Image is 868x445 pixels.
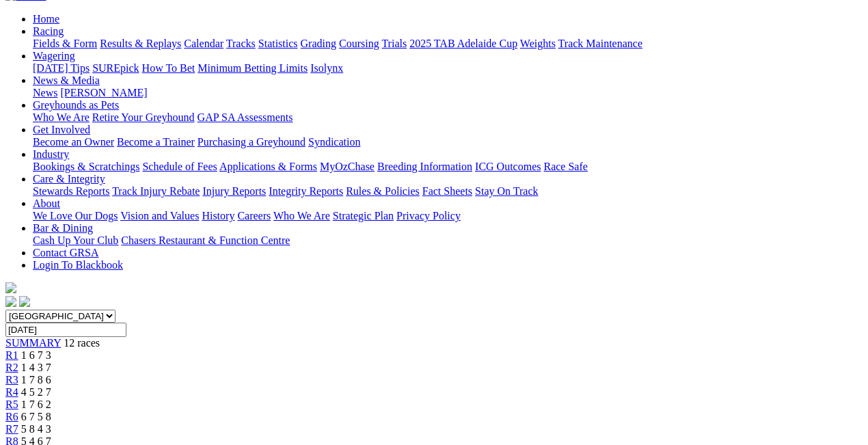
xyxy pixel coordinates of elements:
a: Care & Integrity [33,173,105,185]
div: Greyhounds as Pets [33,111,863,124]
a: News [33,87,57,98]
a: [DATE] Tips [33,62,90,74]
a: GAP SA Assessments [198,111,293,123]
a: Results & Replays [100,38,181,49]
a: Fact Sheets [422,185,472,197]
a: R4 [5,386,18,398]
a: Industry [33,148,69,160]
a: We Love Our Dogs [33,210,118,221]
a: About [33,198,60,209]
a: SUMMARY [5,337,61,349]
span: 1 6 7 3 [21,349,51,361]
a: Coursing [339,38,379,49]
div: Racing [33,38,863,50]
a: Rules & Policies [346,185,420,197]
a: Fields & Form [33,38,97,49]
img: logo-grsa-white.png [5,282,16,293]
a: History [202,210,234,221]
a: Bookings & Scratchings [33,161,139,172]
a: Get Involved [33,124,90,135]
div: Get Involved [33,136,863,148]
a: Vision and Values [120,210,199,221]
div: News & Media [33,87,863,99]
a: Applications & Forms [219,161,317,172]
div: Wagering [33,62,863,75]
span: 1 4 3 7 [21,362,51,373]
a: Greyhounds as Pets [33,99,119,111]
a: R6 [5,411,18,422]
a: 2025 TAB Adelaide Cup [409,38,517,49]
a: Retire Your Greyhound [92,111,195,123]
a: ICG Outcomes [475,161,541,172]
a: MyOzChase [320,161,375,172]
span: 1 7 8 6 [21,374,51,386]
a: Minimum Betting Limits [198,62,308,74]
div: Industry [33,161,863,173]
span: 1 7 6 2 [21,399,51,410]
a: Schedule of Fees [142,161,217,172]
a: How To Bet [142,62,195,74]
a: Contact GRSA [33,247,98,258]
a: Integrity Reports [269,185,343,197]
a: Login To Blackbook [33,259,123,271]
a: Calendar [184,38,223,49]
a: Purchasing a Greyhound [198,136,306,148]
a: Weights [520,38,556,49]
div: About [33,210,863,222]
img: twitter.svg [19,296,30,307]
a: Race Safe [543,161,587,172]
input: Select date [5,323,126,337]
a: Strategic Plan [333,210,394,221]
a: Chasers Restaurant & Function Centre [121,234,290,246]
a: Track Injury Rebate [112,185,200,197]
span: 4 5 2 7 [21,386,51,398]
div: Care & Integrity [33,185,863,198]
a: R7 [5,423,18,435]
a: Who We Are [273,210,330,221]
a: Privacy Policy [396,210,461,221]
a: Stewards Reports [33,185,109,197]
a: R2 [5,362,18,373]
a: Breeding Information [377,161,472,172]
a: Who We Are [33,111,90,123]
a: Injury Reports [202,185,266,197]
a: Become a Trainer [117,136,195,148]
a: Isolynx [310,62,343,74]
span: 6 7 5 8 [21,411,51,422]
a: SUREpick [92,62,139,74]
a: R3 [5,374,18,386]
a: Stay On Track [475,185,538,197]
a: Grading [301,38,336,49]
a: Track Maintenance [558,38,642,49]
a: Become an Owner [33,136,114,148]
a: Tracks [226,38,256,49]
a: [PERSON_NAME] [60,87,147,98]
a: Wagering [33,50,75,62]
a: Racing [33,25,64,37]
img: facebook.svg [5,296,16,307]
a: R5 [5,399,18,410]
a: Careers [237,210,271,221]
a: Home [33,13,59,25]
span: 5 8 4 3 [21,423,51,435]
a: Syndication [308,136,360,148]
span: 12 races [64,337,100,349]
div: Bar & Dining [33,234,863,247]
a: News & Media [33,75,100,86]
a: Statistics [258,38,298,49]
a: Cash Up Your Club [33,234,118,246]
a: Trials [381,38,407,49]
a: R1 [5,349,18,361]
a: Bar & Dining [33,222,93,234]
